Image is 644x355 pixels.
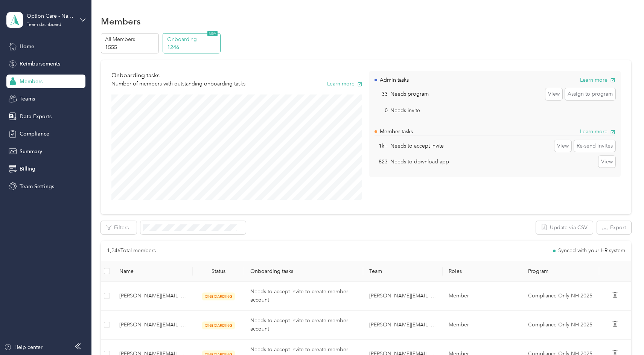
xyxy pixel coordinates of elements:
[20,130,49,138] span: Compliance
[363,261,443,282] th: Team
[522,261,599,282] th: Program
[390,158,449,166] p: Needs to download app
[101,221,137,234] button: Filters
[27,23,61,27] div: Team dashboard
[554,140,571,152] button: View
[244,261,363,282] th: Onboarding tasks
[558,248,625,253] span: Synced with your HR system
[363,282,443,311] td: amber.showman@navenhealth.com
[202,321,235,329] span: ONBOARDING
[20,165,35,173] span: Billing
[20,183,54,190] span: Team Settings
[20,113,52,120] span: Data Exports
[4,343,43,351] button: Help center
[443,282,522,311] td: Member
[250,288,348,303] span: Needs to accept invite to create member account
[20,43,34,50] span: Home
[602,313,644,355] iframe: Everlance-gr Chat Button Frame
[20,78,43,85] span: Members
[113,261,193,282] th: Name
[202,293,235,300] span: ONBOARDING
[375,142,388,150] p: 1k+
[327,80,362,88] button: Learn more
[105,35,156,43] p: All Members
[390,142,444,150] p: Needs to accept invite
[363,311,443,340] td: leslie.butler@navenhealth.com
[250,317,348,332] span: Needs to accept invite to create member account
[522,282,600,311] td: Compliance Only NH 2025
[167,35,218,43] p: Onboarding
[105,43,156,51] p: 1555
[597,221,631,234] button: Export
[20,60,60,68] span: Reimbursements
[574,140,615,152] button: Re-send invites
[380,128,413,136] p: Member tasks
[101,17,141,25] h1: Members
[443,261,522,282] th: Roles
[193,282,244,311] td: ONBOARDING
[565,88,615,100] button: Assign to program
[545,88,562,100] button: View
[580,76,615,84] button: Learn more
[113,311,193,340] td: breanna.randall@navenhealth.com
[375,90,388,98] p: 33
[27,12,74,20] div: Option Care - Naven Health
[111,71,245,80] p: Onboarding tasks
[207,31,218,36] span: NEW
[443,311,522,340] td: Member
[20,95,35,103] span: Teams
[375,158,388,166] p: 823
[375,107,388,114] p: 0
[598,156,615,168] button: View
[390,90,429,98] p: Needs program
[167,43,218,51] p: 1246
[119,268,187,274] span: Name
[580,128,615,136] button: Learn more
[119,292,187,300] span: [PERSON_NAME][EMAIL_ADDRESS][PERSON_NAME][DOMAIN_NAME]
[113,282,193,311] td: barbara.schauer@navenhealth.com
[380,76,409,84] p: Admin tasks
[193,261,244,282] th: Status
[107,247,156,255] p: 1,246 Total members
[20,148,42,155] span: Summary
[193,311,244,340] td: ONBOARDING
[119,321,187,329] span: [PERSON_NAME][EMAIL_ADDRESS][PERSON_NAME][DOMAIN_NAME]
[522,311,600,340] td: Compliance Only NH 2025
[390,107,420,114] p: Needs invite
[536,221,593,234] button: Update via CSV
[111,80,245,88] p: Number of members with outstanding onboarding tasks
